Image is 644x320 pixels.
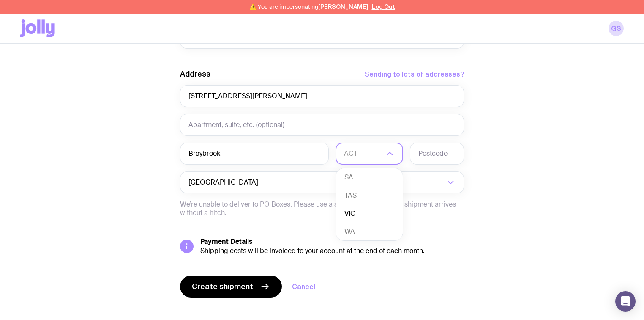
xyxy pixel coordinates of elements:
div: Search for option [180,171,464,193]
button: Log Out [372,3,395,10]
a: Cancel [292,281,315,292]
li: TAS [336,187,403,205]
input: Search for option [260,171,445,193]
div: Open Intercom Messenger [615,291,636,312]
input: Search for option [344,143,384,165]
li: SA [336,168,403,187]
input: Suburb [180,143,329,165]
div: Search for option [336,143,403,165]
span: ⚠️ You are impersonating [249,3,368,10]
li: WA [336,223,403,241]
p: We’re unable to deliver to PO Boxes. Please use a street address so your shipment arrives without... [180,200,464,217]
li: VIC [336,205,403,223]
input: Postcode [410,143,464,165]
div: Shipping costs will be invoiced to your account at the end of each month. [200,247,464,255]
button: Create shipment [180,276,282,298]
span: [PERSON_NAME] [318,3,368,10]
label: Address [180,69,210,79]
span: Create shipment [192,281,253,292]
input: Street Address [180,85,464,107]
h5: Payment Details [200,237,464,246]
button: Sending to lots of addresses? [365,69,464,79]
input: Apartment, suite, etc. (optional) [180,114,464,136]
a: GS [609,21,624,36]
span: [GEOGRAPHIC_DATA] [188,171,260,193]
